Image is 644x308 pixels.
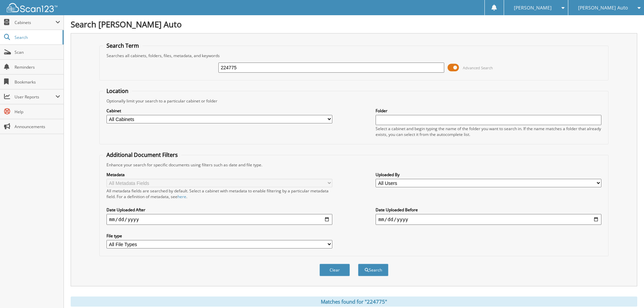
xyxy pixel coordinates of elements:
[106,188,332,199] div: All metadata fields are searched by default. Select a cabinet with metadata to enable filtering b...
[106,233,332,239] label: File type
[71,19,637,30] h1: Search [PERSON_NAME] Auto
[103,151,181,159] legend: Additional Document Filters
[15,124,60,129] span: Announcements
[15,34,59,40] span: Search
[106,108,332,114] label: Cabinet
[7,3,57,12] img: scan123-logo-white.svg
[103,42,142,49] legend: Search Term
[15,94,55,100] span: User Reports
[376,126,601,137] div: Select a cabinet and begin typing the name of the folder you want to search in. If the name match...
[103,162,605,168] div: Enhance your search for specific documents using filters such as date and file type.
[376,207,601,213] label: Date Uploaded Before
[106,214,332,225] input: start
[15,49,60,55] span: Scan
[106,172,332,177] label: Metadata
[103,98,605,104] div: Optionally limit your search to a particular cabinet or folder
[358,264,388,276] button: Search
[15,109,60,115] span: Help
[578,6,628,10] span: [PERSON_NAME] Auto
[15,20,55,25] span: Cabinets
[103,53,605,58] div: Searches all cabinets, folders, files, metadata, and keywords
[376,108,601,114] label: Folder
[15,64,60,70] span: Reminders
[103,87,132,95] legend: Location
[376,214,601,225] input: end
[514,6,552,10] span: [PERSON_NAME]
[463,65,493,70] span: Advanced Search
[15,79,60,85] span: Bookmarks
[71,297,637,307] div: Matches found for "224775"
[376,172,601,177] label: Uploaded By
[106,207,332,213] label: Date Uploaded After
[177,194,186,199] a: here
[319,264,350,276] button: Clear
